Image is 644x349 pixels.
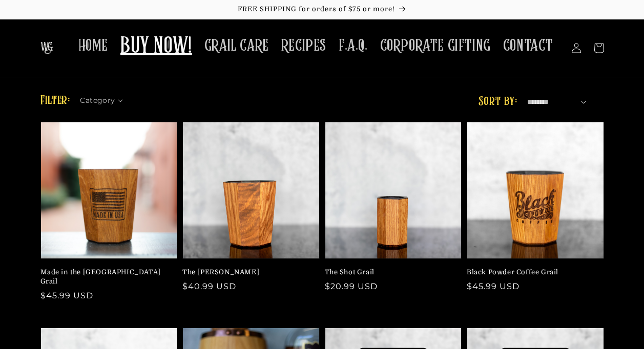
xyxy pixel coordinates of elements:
[204,36,269,56] span: GRAIL CARE
[479,96,517,108] label: Sort by:
[80,95,115,106] span: Category
[198,30,275,62] a: GRAIL CARE
[182,268,314,277] a: The [PERSON_NAME]
[325,268,456,277] a: The Shot Grail
[120,33,192,61] span: BUY NOW!
[374,30,497,62] a: CORPORATE GIFTING
[114,27,198,67] a: BUY NOW!
[380,36,491,56] span: CORPORATE GIFTING
[497,30,559,62] a: CONTACT
[80,93,129,103] summary: Category
[40,92,70,110] h2: Filter:
[339,36,368,56] span: F.A.Q.
[467,268,598,277] a: Black Powder Coffee Grail
[40,268,172,286] a: Made in the [GEOGRAPHIC_DATA] Grail
[72,30,114,62] a: HOME
[281,36,326,56] span: RECIPES
[40,42,53,54] img: The Whiskey Grail
[333,30,374,62] a: F.A.Q.
[78,36,108,56] span: HOME
[10,5,634,14] p: FREE SHIPPING for orders of $75 or more!
[275,30,333,62] a: RECIPES
[503,36,553,56] span: CONTACT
